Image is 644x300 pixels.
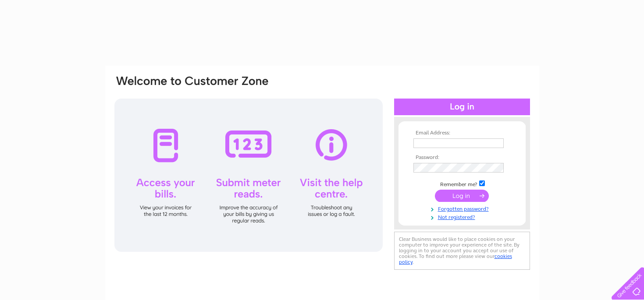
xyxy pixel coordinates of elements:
[411,179,513,188] td: Remember me?
[394,232,530,270] div: Clear Business would like to place cookies on your computer to improve your experience of the sit...
[435,190,489,202] input: Submit
[399,253,512,265] a: cookies policy
[413,204,513,212] a: Forgotten password?
[411,130,513,136] th: Email Address:
[411,155,513,161] th: Password:
[413,212,513,221] a: Not registered?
